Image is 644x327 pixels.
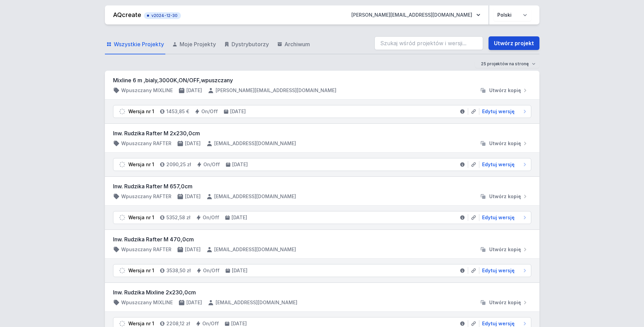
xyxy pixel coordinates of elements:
span: Utwórz kopię [489,193,521,200]
span: v2024-12-30 [147,13,178,18]
h4: Wpuszczany RAFTER [121,246,171,253]
span: Dystrybutorzy [232,40,269,48]
span: Edytuj wersję [482,161,515,168]
h4: [DATE] [186,299,202,306]
h4: On/Off [202,320,219,327]
h4: [EMAIL_ADDRESS][DOMAIN_NAME] [214,193,296,200]
span: Utwórz kopię [489,140,521,147]
a: Edytuj wersję [479,267,528,274]
a: Wszystkie Projekty [105,35,165,54]
select: Wybierz język [493,9,531,21]
h3: Inw. Rudzika Rafter M 657,0cm [113,182,531,190]
h4: Wpuszczany RAFTER [121,140,171,147]
h4: Wpuszczany MIXLINE [121,299,173,306]
h4: [DATE] [185,193,201,200]
h3: Inw. Rudzika Mixline 2x230,0cm [113,288,531,296]
a: Edytuj wersję [479,161,528,168]
h4: On/Off [203,161,220,168]
h4: 1453,85 € [166,108,189,115]
h4: [DATE] [232,214,247,221]
h3: Mixline 6 m ,bialy,3000K,ON/OFF,wpuszczany [113,76,531,84]
a: Edytuj wersję [479,320,528,327]
h4: [EMAIL_ADDRESS][DOMAIN_NAME] [214,140,296,147]
span: Utwórz kopię [489,299,521,306]
button: Utwórz kopię [477,246,531,253]
span: Edytuj wersję [482,214,515,221]
h3: Inw. Rudzika Rafter M 470,0cm [113,235,531,243]
span: Edytuj wersję [482,267,515,274]
span: Utwórz kopię [489,246,521,253]
button: v2024-12-30 [144,11,181,19]
img: draft.svg [119,108,126,115]
h4: [DATE] [230,108,246,115]
img: draft.svg [119,161,126,168]
a: AQcreate [113,11,141,18]
button: Utwórz kopię [477,140,531,147]
h4: [DATE] [185,246,201,253]
h4: [EMAIL_ADDRESS][DOMAIN_NAME] [214,246,296,253]
a: Utwórz projekt [489,36,539,50]
h4: [DATE] [232,161,248,168]
h4: 2090,25 zł [166,161,191,168]
h4: Wpuszczany RAFTER [121,193,171,200]
h4: [DATE] [185,140,201,147]
button: Utwórz kopię [477,87,531,94]
h4: Wpuszczany MIXLINE [121,87,173,94]
span: Utwórz kopię [489,87,521,94]
a: Archiwum [276,35,311,54]
h4: [DATE] [186,87,202,94]
h4: [DATE] [232,267,247,274]
h4: On/Off [203,214,219,221]
h4: [PERSON_NAME][EMAIL_ADDRESS][DOMAIN_NAME] [216,87,336,94]
h4: On/Off [203,267,220,274]
input: Szukaj wśród projektów i wersji... [374,36,483,50]
span: Edytuj wersję [482,108,515,115]
a: Edytuj wersję [479,214,528,221]
h3: Inw. Rudzika Rafter M 2x230,0cm [113,129,531,137]
span: Wszystkie Projekty [114,40,164,48]
img: draft.svg [119,214,126,221]
img: draft.svg [119,267,126,274]
h4: 5352,58 zł [166,214,190,221]
h4: [DATE] [231,320,247,327]
div: Wersja nr 1 [128,161,154,168]
a: Moje Projekty [171,35,217,54]
button: Utwórz kopię [477,299,531,306]
a: Edytuj wersję [479,108,528,115]
h4: 2208,12 zł [166,320,190,327]
h4: [EMAIL_ADDRESS][DOMAIN_NAME] [216,299,297,306]
div: Wersja nr 1 [128,214,154,221]
span: Edytuj wersję [482,320,515,327]
h4: 3538,50 zł [166,267,191,274]
img: draft.svg [119,320,126,327]
div: Wersja nr 1 [128,320,154,327]
button: [PERSON_NAME][EMAIL_ADDRESS][DOMAIN_NAME] [346,9,486,21]
div: Wersja nr 1 [128,267,154,274]
span: Archiwum [284,40,310,48]
div: Wersja nr 1 [128,108,154,115]
button: Utwórz kopię [477,193,531,200]
h4: On/Off [201,108,218,115]
span: Moje Projekty [180,40,216,48]
a: Dystrybutorzy [223,35,270,54]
